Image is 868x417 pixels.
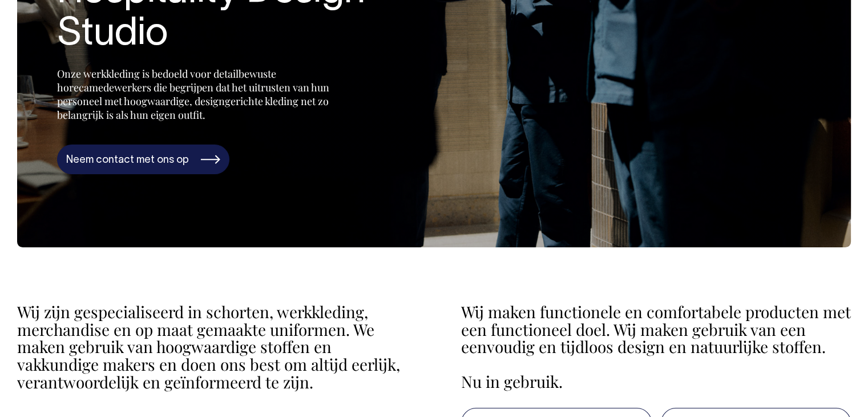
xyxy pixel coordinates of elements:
font: Wij maken functionele en comfortabele producten met een functioneel doel. Wij maken gebruik van e... [461,301,851,358]
a: Neem contact met ons op [57,145,229,174]
font: Onze werkkleding is bedoeld voor detailbewuste horecamedewerkers die begrijpen dat het uitrusten ... [57,67,329,122]
font: Neem contact met ons op [66,155,189,165]
font: Wij zijn gespecialiseerd in schorten, werkkleding, merchandise en op maat gemaakte uniformen. We ... [17,301,400,392]
font: Nu in gebruik. [461,371,563,392]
